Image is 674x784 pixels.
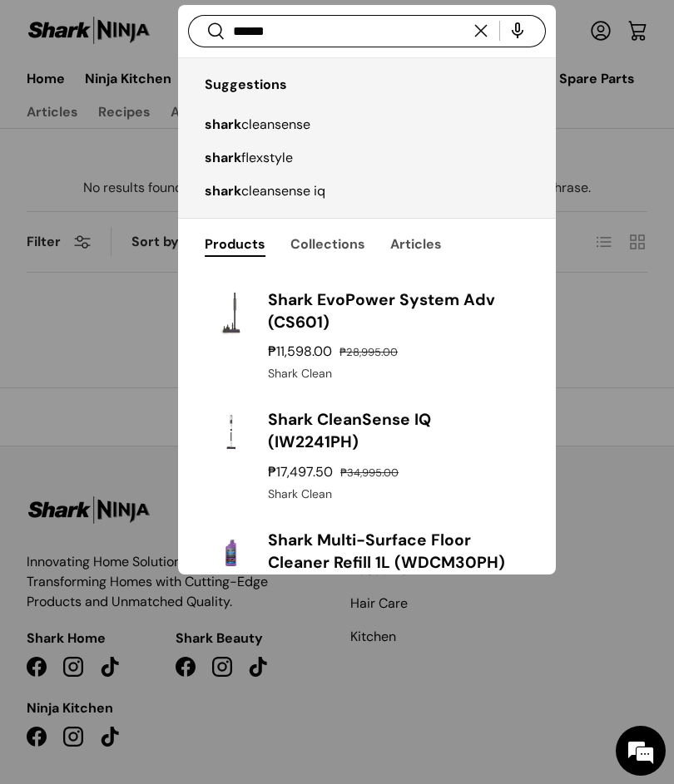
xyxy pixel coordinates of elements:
[268,289,526,334] h3: Shark EvoPower System Adv (CS601)
[178,141,556,175] a: sharkflexstyle
[205,182,241,200] mark: shark
[205,149,241,166] mark: shark
[268,530,526,574] h3: Shark Multi-Surface Floor Cleaner Refill 1L (WDCM30PH)
[268,486,526,503] div: Shark Clean
[87,93,280,115] div: Chat with us now
[340,466,399,480] s: ₱34,995.00
[178,108,556,141] a: sharkcleansense
[491,13,544,50] speech-search-button: Search by voice
[390,225,442,263] button: Articles
[178,397,556,517] a: shark-kion-iw2241-full-view-shark-ninja-philippines Shark CleanSense IQ (IW2241PH) ₱17,497.50 ₱34...
[97,210,230,377] span: We're online!
[8,454,317,512] textarea: Type your message and hit 'Enter'
[339,346,398,360] s: ₱28,995.00
[241,182,325,200] span: cleansense iq
[268,343,336,361] strong: ₱11,598.00
[205,225,265,263] button: Products
[241,149,293,166] span: flexstyle
[268,410,526,455] h3: Shark CleanSense IQ (IW2241PH)
[205,116,241,133] mark: shark
[268,366,526,383] div: Shark Clean
[178,175,556,208] a: sharkcleansense iq
[205,68,556,101] h3: Suggestions
[208,410,255,456] img: shark-kion-iw2241-full-view-shark-ninja-philippines
[178,276,556,397] a: Shark EvoPower System Adv (CS601) ₱11,598.00 ₱28,995.00 Shark Clean
[208,530,255,576] img: shark-hydrovac-surface-cleaner-liquid-refill-available-at-shark-ninja-philippines
[290,225,365,263] button: Collections
[268,463,337,481] strong: ₱17,497.50
[241,116,310,133] span: cleansense
[178,516,556,637] a: shark-hydrovac-surface-cleaner-liquid-refill-available-at-shark-ninja-philippines Shark Multi-Sur...
[273,8,313,48] div: Minimize live chat window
